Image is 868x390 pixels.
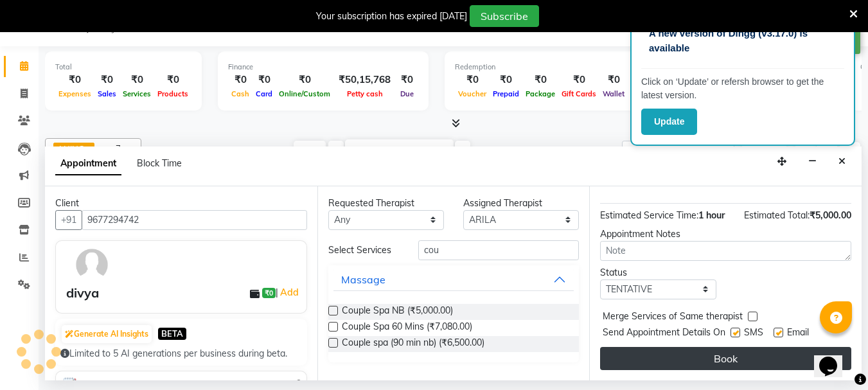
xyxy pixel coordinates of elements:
[55,73,94,87] div: ₹0
[641,109,697,135] button: Update
[276,89,333,98] span: Online/Custom
[342,304,453,320] span: Couple Spa NB (₹5,000.00)
[622,141,734,161] input: Search Appointment
[294,141,326,161] span: Today
[342,320,472,336] span: Couple Spa 60 Mins (₹7,080.00)
[111,143,130,154] span: +7
[341,272,385,287] div: Massage
[603,326,725,342] span: Send Appointment Details On
[455,73,490,87] div: ₹0
[558,73,599,87] div: ₹0
[60,347,302,360] div: Limited to 5 AI generations per business during beta.
[120,89,154,98] span: Services
[55,62,191,73] div: Total
[333,73,396,87] div: ₹50,15,768
[384,141,448,161] input: 2025-09-01
[522,73,558,87] div: ₹0
[418,240,579,260] input: Search by service name
[455,62,628,73] div: Redemption
[154,89,191,98] span: Products
[316,10,467,23] div: Your subscription has expired [DATE]
[276,73,333,87] div: ₹0
[522,89,558,98] span: Package
[252,89,276,98] span: Card
[228,73,252,87] div: ₹0
[94,73,120,87] div: ₹0
[342,336,484,352] span: Couple spa (90 min nb) (₹6,500.00)
[278,285,301,300] a: Add
[787,326,809,342] span: Email
[328,197,444,210] div: Requested Therapist
[319,244,409,257] div: Select Services
[744,326,763,342] span: SMS
[158,328,186,340] span: BETA
[833,152,851,172] button: Close
[397,89,417,98] span: Due
[73,246,111,283] img: avatar
[228,89,252,98] span: Cash
[463,197,579,210] div: Assigned Therapist
[490,73,522,87] div: ₹0
[814,339,855,377] iframe: chat widget
[137,157,182,169] span: Block Time
[94,89,120,98] span: Sales
[55,210,82,230] button: +91
[455,89,490,98] span: Voucher
[62,325,152,343] button: Generate AI Insights
[55,197,307,210] div: Client
[600,209,698,221] span: Estimated Service Time:
[603,310,743,326] span: Merge Services of Same therapist
[600,227,851,241] div: Appointment Notes
[154,73,191,87] div: ₹0
[344,89,386,98] span: Petty cash
[120,73,154,87] div: ₹0
[744,209,810,221] span: Estimated Total:
[252,73,276,87] div: ₹0
[57,144,85,154] span: ANING
[599,73,628,87] div: ₹0
[228,62,418,73] div: Finance
[810,209,851,221] span: ₹5,000.00
[490,89,522,98] span: Prepaid
[85,144,91,154] a: x
[649,26,837,55] p: A new version of Dingg (v3.17.0) is available
[698,209,725,221] span: 1 hour
[558,89,599,98] span: Gift Cards
[262,288,276,298] span: ₹0
[470,5,539,27] button: Subscribe
[82,210,307,230] input: Search by Name/Mobile/Email/Code
[396,73,418,87] div: ₹0
[641,75,844,102] p: Click on ‘Update’ or refersh browser to get the latest version.
[333,268,574,291] button: Massage
[55,89,94,98] span: Expenses
[55,152,121,175] span: Appointment
[600,347,851,370] button: Book
[599,89,628,98] span: Wallet
[276,285,301,300] span: |
[66,283,99,303] div: divya
[600,266,716,279] div: Status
